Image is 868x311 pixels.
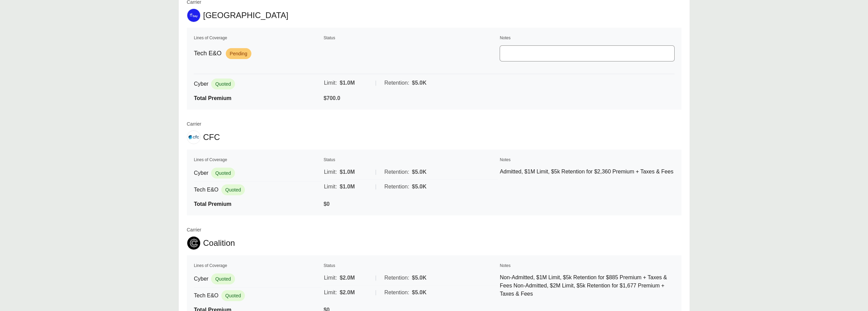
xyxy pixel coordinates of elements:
span: Carrier [187,121,220,128]
th: Notes [500,262,675,269]
span: Tech E&O [194,292,219,300]
span: Limit: [324,274,337,282]
th: Status [323,156,498,163]
span: Limit: [324,168,337,176]
th: Lines of Coverage [194,34,322,41]
span: Limit: [324,183,337,191]
span: Quoted [221,184,245,195]
span: Quoted [211,273,235,284]
img: At-Bay [187,9,200,22]
span: Pending [226,48,251,59]
th: Lines of Coverage [194,262,322,269]
span: $700.0 [324,95,340,101]
img: CFC [187,131,200,144]
span: $2.0M [340,288,355,297]
span: Cyber [194,275,209,283]
span: $5.0K [412,79,427,87]
span: $2.0M [340,274,355,282]
span: $5.0K [412,168,427,176]
span: Cyber [194,169,209,177]
span: $5.0K [412,183,427,191]
span: Total Premium [194,95,232,101]
span: | [375,80,377,86]
span: | [375,169,377,175]
span: $1.0M [340,168,355,176]
span: $5.0K [412,274,427,282]
img: Coalition [187,237,200,250]
th: Notes [500,156,675,163]
span: $1.0M [340,183,355,191]
th: Notes [500,34,675,41]
span: Retention: [384,288,409,297]
span: Coalition [203,238,235,248]
span: Limit: [324,79,337,87]
span: Tech E&O [194,49,222,58]
span: Retention: [384,168,409,176]
span: Cyber [194,80,209,88]
span: Total Premium [194,201,232,207]
span: | [375,275,377,281]
span: [GEOGRAPHIC_DATA] [203,10,289,20]
th: Status [323,262,498,269]
span: Tech E&O [194,186,219,194]
p: Admitted, $1M Limit, $5k Retention for $2,360 Premium + Taxes & Fees [500,168,674,176]
p: Non-Admitted, $1M Limit, $5k Retention for $885 Premium + Taxes & Fees Non-Admitted, $2M Limit, $... [500,273,674,298]
span: Retention: [384,79,409,87]
span: $5.0K [412,288,427,297]
span: | [375,289,377,295]
span: | [375,184,377,189]
span: Quoted [221,290,245,301]
span: CFC [203,132,220,142]
span: $0 [324,201,330,207]
span: Carrier [187,226,235,234]
span: $1.0M [340,79,355,87]
span: Quoted [211,168,235,179]
span: Retention: [384,274,409,282]
th: Status [323,34,498,41]
th: Lines of Coverage [194,156,322,163]
span: Quoted [211,79,235,89]
span: Retention: [384,183,409,191]
span: Limit: [324,288,337,297]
